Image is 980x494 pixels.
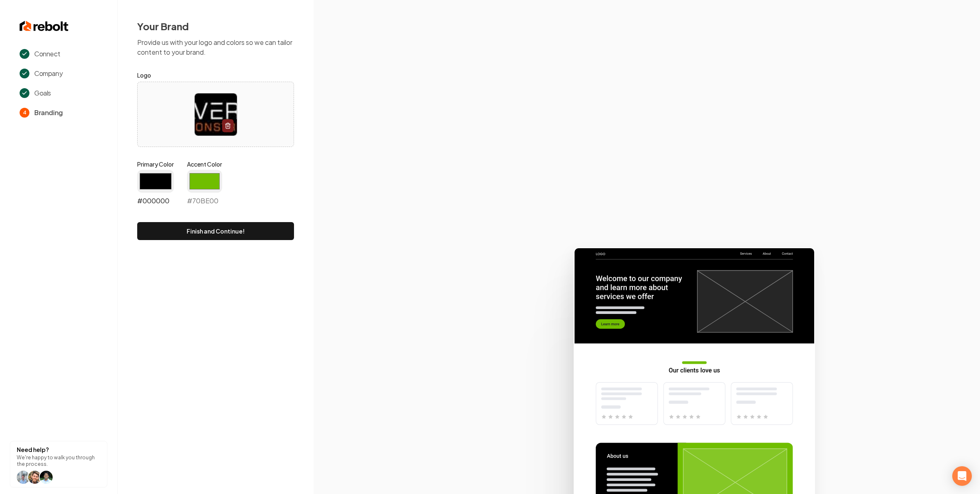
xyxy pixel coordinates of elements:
[34,49,60,59] span: Connect
[34,88,51,98] span: Goals
[17,446,49,453] strong: Need help?
[28,471,41,484] img: help icon Will
[187,160,222,168] label: Accent Color
[20,108,29,118] span: 4
[137,222,294,240] button: Finish and Continue!
[10,441,107,487] button: Need help?We're happy to walk you through the process.help icon Willhelp icon Willhelp icon arwin
[137,70,294,80] label: Logo
[34,69,62,78] span: Company
[137,38,294,57] p: Provide us with your logo and colors so we can tailor content to your brand.
[137,160,174,168] label: Primary Color
[195,93,237,136] img: image
[187,170,222,206] div: #70BE00
[40,471,53,484] img: help icon arwin
[137,170,174,206] div: #000000
[34,108,63,118] span: Branding
[20,20,69,33] img: Rebolt Logo
[17,471,30,484] img: help icon Will
[137,20,294,33] h2: Your Brand
[17,454,100,467] p: We're happy to walk you through the process.
[952,466,972,486] div: Open Intercom Messenger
